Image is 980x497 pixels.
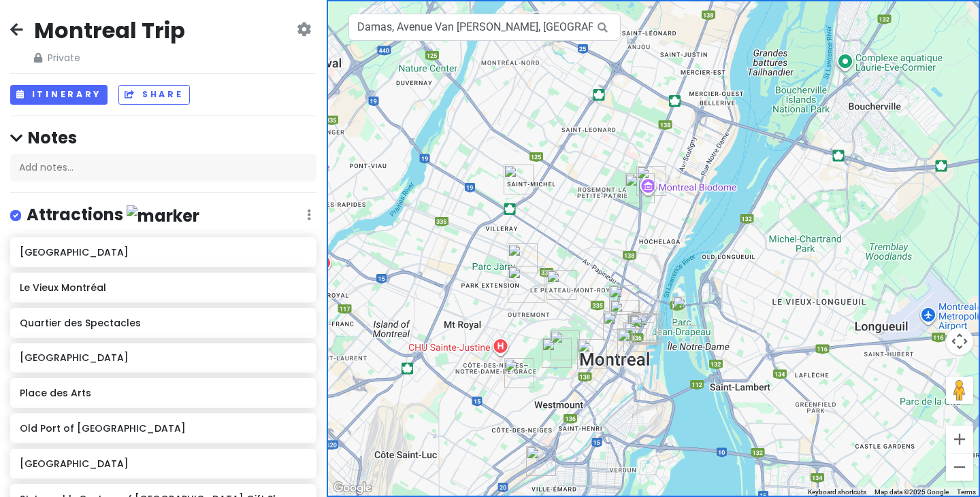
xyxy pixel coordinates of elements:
[621,308,662,349] div: Old Montreal
[875,488,949,496] span: Map data ©2025 Google
[521,441,561,481] div: Lachine Canal
[20,281,306,294] h6: Le Vieux Montréal
[536,332,577,373] div: Beaver Lake
[808,487,866,497] button: Keyboard shortcuts
[20,317,306,329] h6: Quartier des Spectacles
[598,306,638,347] div: Place des Arts
[604,294,645,335] div: Quartier des Spectacles
[348,14,621,41] input: Search a place
[502,238,543,279] div: 6811 Rue Clark
[667,290,708,331] div: The Biosphere, Environment Museum
[330,479,375,497] a: Open this area in Google Maps (opens a new window)
[612,323,653,364] div: Crew Collective & Cafe
[626,305,667,346] div: Rue Saint-Paul East
[10,85,108,105] button: Itinerary
[330,479,375,497] img: Google
[502,260,550,308] div: Damas
[624,309,665,350] div: Bevo Pizzeria
[20,246,306,258] h6: [GEOGRAPHIC_DATA]
[544,325,585,366] div: Mount Royal Park
[618,317,659,358] div: Notre-Dame Basilica of Montreal
[27,204,199,226] h4: Attractions
[34,50,185,65] span: Private
[20,352,306,364] h6: [GEOGRAPHIC_DATA]
[631,160,672,201] div: Montreal Biodome
[498,159,539,200] div: Frédéric Back Park
[619,168,660,209] div: Jardin botanique de Montréal
[10,154,316,182] div: Add notes...
[499,353,540,394] div: St Joseph's Oratory of Mount Royal Gift Shop
[572,334,612,375] div: Montreal Museum of Fine Arts
[127,205,199,226] img: marker
[946,426,973,453] button: Zoom in
[946,377,973,404] button: Drag Pegman onto the map to open Street View
[118,85,189,105] button: Share
[10,127,316,148] h4: Notes
[957,488,976,496] a: Terms (opens in new tab)
[946,328,973,355] button: Map camera controls
[946,453,973,481] button: Zoom out
[20,458,306,470] h6: [GEOGRAPHIC_DATA]
[629,307,670,348] div: Old Port of Montreal
[604,279,644,320] div: 1749 Rue St-Hubert
[541,264,582,305] div: Fairmount Bagel
[20,422,306,434] h6: Old Port of [GEOGRAPHIC_DATA]
[623,309,664,349] div: Terrasse William Gray
[34,16,185,45] h2: Montreal Trip
[20,387,306,399] h6: Place des Arts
